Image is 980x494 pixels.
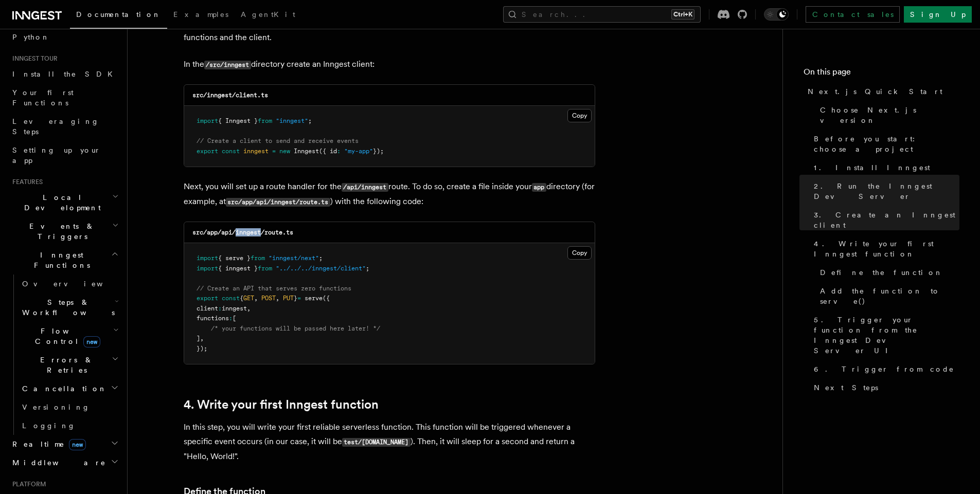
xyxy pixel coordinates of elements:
span: , [276,295,279,302]
a: Examples [167,3,235,28]
a: Before you start: choose a project [810,130,959,158]
span: Install the SDK [12,70,119,78]
a: Documentation [70,3,167,29]
span: Documentation [76,10,161,19]
span: 5. Trigger your function from the Inngest Dev Server UI [814,315,959,356]
span: Inngest Functions [8,250,111,270]
span: Realtime [8,439,86,449]
a: 2. Run the Inngest Dev Server [810,177,959,206]
span: Errors & Retries [18,355,112,375]
span: Examples [173,10,228,19]
span: inngest [222,305,247,312]
span: , [200,335,204,342]
span: "inngest/next" [269,254,319,262]
span: 6. Trigger from code [814,364,954,374]
span: GET [243,295,254,302]
span: Inngest [294,148,319,155]
span: serve [305,295,323,302]
button: Search...Ctrl+K [503,6,701,23]
code: src/app/api/inngest/route.ts [226,198,330,207]
span: export [197,148,218,155]
code: test/[DOMAIN_NAME] [342,438,411,447]
div: Inngest Functions [8,275,121,435]
span: import [197,254,218,262]
code: /api/inngest [342,183,388,192]
span: from [258,265,272,272]
span: new [279,148,290,155]
span: AgentKit [241,10,295,19]
span: import [197,117,218,124]
span: Leveraging Steps [12,117,99,136]
p: Next, you will set up a route handler for the route. To do so, create a file inside your director... [184,179,595,209]
span: , [254,295,258,302]
button: Copy [567,109,592,122]
span: 1. Install Inngest [814,162,930,173]
span: : [218,305,222,312]
button: Inngest Functions [8,246,121,275]
span: Before you start: choose a project [814,134,959,154]
span: } [294,295,297,302]
span: // Create a client to send and receive events [197,137,359,144]
span: // Create an API that serves zero functions [197,285,351,292]
a: AgentKit [235,3,301,28]
span: ] [197,335,200,342]
span: { serve } [218,254,251,262]
span: = [297,295,301,302]
button: Middleware [8,453,121,472]
span: from [251,254,265,262]
span: { Inngest } [218,117,258,124]
span: Platform [8,480,46,488]
span: ; [308,117,312,124]
a: Logging [18,416,121,435]
span: 4. Write your first Inngest function [814,239,959,259]
button: Copy [567,246,592,260]
a: Versioning [18,398,121,416]
span: const [222,148,240,155]
span: , [247,305,251,312]
span: }); [197,345,207,352]
span: }); [373,148,384,155]
span: import [197,265,218,272]
a: 3. Create an Inngest client [810,206,959,234]
a: Leveraging Steps [8,112,121,141]
button: Toggle dark mode [764,8,789,21]
span: ; [319,254,323,262]
span: "../../../inngest/client" [276,265,366,272]
span: Cancellation [18,383,107,394]
a: Define the function [816,263,959,282]
span: Middleware [8,458,106,468]
span: Your first Functions [12,88,74,107]
a: 1. Install Inngest [810,158,959,177]
span: "my-app" [344,148,373,155]
span: functions [197,315,229,322]
span: "inngest" [276,117,308,124]
span: = [272,148,276,155]
span: PUT [283,295,294,302]
button: Flow Controlnew [18,322,121,351]
a: Your first Functions [8,83,121,112]
span: Flow Control [18,326,113,346]
code: src/app/api/inngest/route.ts [192,229,293,236]
h4: On this page [804,66,959,82]
span: Add the function to serve() [820,286,959,306]
a: Overview [18,275,121,293]
a: Add the function to serve() [816,282,959,310]
span: ({ id [319,148,337,155]
button: Realtimenew [8,435,121,453]
a: 4. Write your first Inngest function [810,234,959,263]
span: : [337,148,341,155]
span: Steps & Workflows [18,297,115,318]
p: Make a new directory next to your directory (for example, ) where you'll define your Inngest func... [184,15,595,45]
kbd: Ctrl+K [671,9,694,20]
code: src/inngest/client.ts [192,92,268,99]
span: POST [261,295,276,302]
span: export [197,295,218,302]
a: Choose Next.js version [816,101,959,130]
span: Python [12,33,50,41]
button: Steps & Workflows [18,293,121,322]
a: Next Steps [810,378,959,397]
span: [ [233,315,236,322]
a: Next.js Quick Start [804,82,959,101]
p: In this step, you will write your first reliable serverless function. This function will be trigg... [184,420,595,464]
a: Setting up your app [8,141,121,170]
